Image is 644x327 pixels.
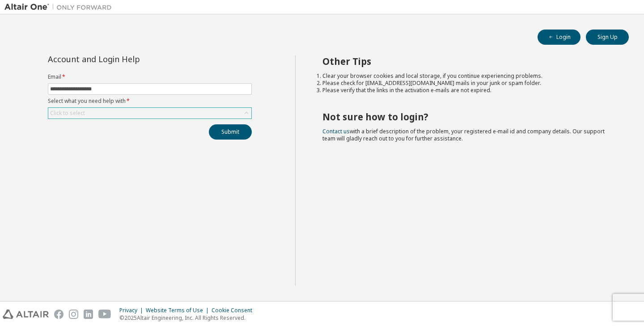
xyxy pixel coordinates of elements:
[84,310,93,319] img: linkedin.svg
[212,307,258,314] div: Cookie Consent
[586,30,629,45] button: Sign Up
[119,307,146,314] div: Privacy
[538,30,580,45] button: Login
[48,73,252,81] label: Email
[48,98,252,105] label: Select what you need help with
[119,314,258,322] p: © 2025 Altair Engineering, Inc. All Rights Reserved.
[322,87,613,94] li: Please verify that the links in the activation e-mails are not expired.
[322,127,350,135] a: Contact us
[54,310,64,319] img: facebook.svg
[322,111,613,123] h2: Not sure how to login?
[50,110,85,117] div: Click to select
[322,55,613,67] h2: Other Tips
[209,124,252,140] button: Submit
[322,72,613,80] li: Clear your browser cookies and local storage, if you continue experiencing problems.
[48,108,251,119] div: Click to select
[322,80,613,87] li: Please check for [EMAIL_ADDRESS][DOMAIN_NAME] mails in your junk or spam folder.
[322,127,605,142] span: with a brief description of the problem, your registered e-mail id and company details. Our suppo...
[3,310,49,319] img: altair_logo.svg
[146,307,212,314] div: Website Terms of Use
[48,55,211,63] div: Account and Login Help
[98,310,111,319] img: youtube.svg
[69,310,78,319] img: instagram.svg
[4,3,116,12] img: Altair One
